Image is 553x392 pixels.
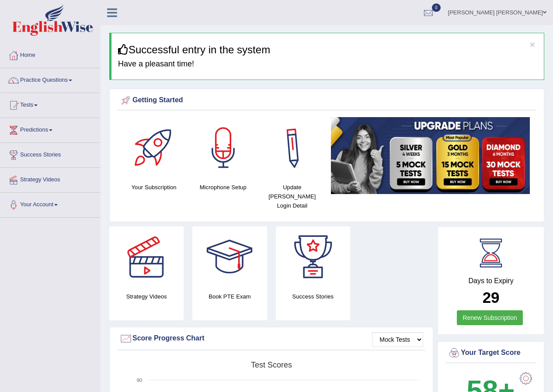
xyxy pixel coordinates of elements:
[448,277,534,285] h4: Days to Expiry
[137,378,142,383] text: 90
[118,44,537,56] h3: Successful entry in the system
[251,361,292,369] tspan: Test scores
[0,143,100,165] a: Success Stories
[457,310,523,325] a: Renew Subscription
[0,43,100,65] a: Home
[530,40,535,49] button: ×
[262,183,322,210] h4: Update [PERSON_NAME] Login Detail
[192,292,267,301] h4: Book PTE Exam
[0,93,100,115] a: Tests
[124,183,184,192] h4: Your Subscription
[0,168,100,190] a: Strategy Videos
[432,3,441,12] span: 0
[193,183,253,192] h4: Microphone Setup
[118,60,537,69] h4: Have a pleasant time!
[276,292,350,301] h4: Success Stories
[331,117,530,194] img: small5.jpg
[0,193,100,215] a: Your Account
[0,118,100,140] a: Predictions
[109,292,184,301] h4: Strategy Videos
[483,289,500,306] b: 29
[119,332,423,345] div: Score Progress Chart
[119,94,534,107] div: Getting Started
[0,68,100,90] a: Practice Questions
[448,347,534,360] div: Your Target Score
